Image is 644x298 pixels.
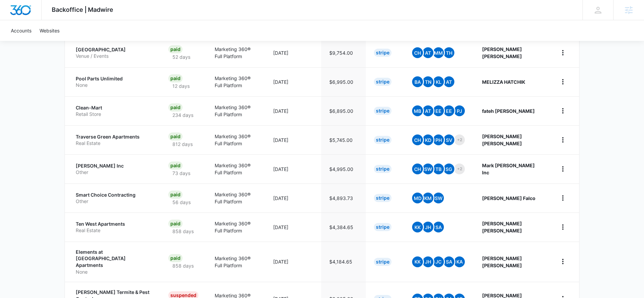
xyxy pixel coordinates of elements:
[168,228,198,235] p: 858 days
[557,76,568,87] button: home
[76,82,152,89] p: None
[76,46,152,59] a: [GEOGRAPHIC_DATA]Venue / Events
[168,103,183,111] div: Paid
[265,154,321,183] td: [DATE]
[454,256,465,267] span: KA
[412,47,423,58] span: CH
[76,104,152,111] p: Clean-Mart
[557,256,568,267] button: home
[423,105,433,116] span: AT
[76,140,152,147] p: Real Estate
[444,47,454,58] span: TH
[76,192,152,198] p: Smart Choice Contracting
[433,76,444,87] span: KL
[168,254,183,262] div: Paid
[76,111,152,118] p: Retail Store
[76,104,152,118] a: Clean-MartRetail Store
[374,107,391,115] div: Stripe
[168,191,183,199] div: Paid
[444,76,454,87] span: AT
[454,134,465,145] span: +2
[444,134,454,145] span: SV
[444,256,454,267] span: SA
[76,75,152,89] a: Pool Parts UnlimitedNone
[423,134,433,145] span: KD
[168,262,198,269] p: 858 days
[76,163,152,176] a: [PERSON_NAME] IncOther
[482,221,522,233] strong: [PERSON_NAME] [PERSON_NAME]
[482,108,535,114] strong: fateh [PERSON_NAME]
[444,164,454,174] span: SG
[76,53,152,59] p: Venue / Events
[76,133,152,140] p: Traverse Green Apartments
[215,104,257,118] p: Marketing 360® Full Platform
[412,222,423,232] span: KK
[557,193,568,203] button: home
[265,96,321,125] td: [DATE]
[76,198,152,205] p: Other
[76,169,152,176] p: Other
[215,162,257,176] p: Marketing 360® Full Platform
[433,222,444,232] span: SA
[423,76,433,87] span: TN
[412,105,423,116] span: MB
[321,213,366,242] td: $4,384.65
[76,221,152,227] p: Ten West Apartments
[76,221,152,234] a: Ten West ApartmentsReal Estate
[168,111,197,119] p: 234 days
[454,105,465,116] span: PJ
[482,133,522,146] strong: [PERSON_NAME] [PERSON_NAME]
[215,255,257,269] p: Marketing 360® Full Platform
[215,220,257,234] p: Marketing 360® Full Platform
[265,183,321,213] td: [DATE]
[168,132,183,141] div: Paid
[215,191,257,205] p: Marketing 360® Full Platform
[423,164,433,174] span: SW
[374,194,391,202] div: Stripe
[168,170,194,177] p: 73 days
[76,46,152,53] p: [GEOGRAPHIC_DATA]
[374,258,391,266] div: Stripe
[444,105,454,116] span: ee
[557,222,568,232] button: home
[321,154,366,183] td: $4,995.00
[433,105,444,116] span: EE
[433,193,444,203] span: SW
[423,256,433,267] span: JH
[433,256,444,267] span: JC
[412,134,423,145] span: CH
[35,20,64,41] a: Websites
[482,163,535,175] strong: Mark [PERSON_NAME] Inc
[76,192,152,205] a: Smart Choice ContractingOther
[433,134,444,145] span: PH
[321,67,366,96] td: $6,995.00
[76,227,152,234] p: Real Estate
[76,133,152,147] a: Traverse Green ApartmentsReal Estate
[168,199,195,206] p: 56 days
[265,38,321,67] td: [DATE]
[321,96,366,125] td: $6,895.00
[374,165,391,173] div: Stripe
[215,46,257,60] p: Marketing 360® Full Platform
[374,223,391,231] div: Stripe
[412,193,423,203] span: MD
[168,82,194,90] p: 12 days
[412,256,423,267] span: KK
[423,222,433,232] span: JH
[52,6,113,13] span: Backoffice | Madwire
[412,164,423,174] span: CH
[215,75,257,89] p: Marketing 360® Full Platform
[557,134,568,145] button: home
[168,220,183,228] div: Paid
[321,183,366,213] td: $4,893.73
[557,164,568,174] button: home
[454,164,465,174] span: +2
[76,75,152,82] p: Pool Parts Unlimited
[321,38,366,67] td: $9,754.00
[412,76,423,87] span: BA
[76,269,152,275] p: None
[321,242,366,282] td: $4,184.65
[265,213,321,242] td: [DATE]
[76,249,152,275] a: Elements at [GEOGRAPHIC_DATA] ApartmentsNone
[321,125,366,154] td: $5,745.00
